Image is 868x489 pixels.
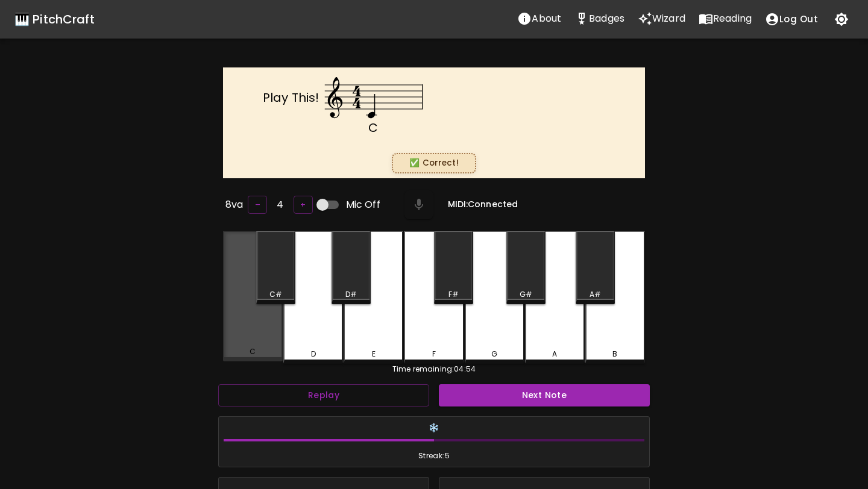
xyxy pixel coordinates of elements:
[294,196,313,214] button: +
[511,7,568,31] button: About
[224,422,644,435] h6: ❄️
[223,364,645,375] div: Time remaining: 04:54
[589,11,624,26] p: Badges
[520,289,532,300] div: G#
[439,384,650,406] button: Next Note
[346,198,380,212] span: Mic Off
[218,384,429,406] button: Replay
[248,196,267,214] button: –
[225,196,243,213] h6: 8va
[532,11,561,26] p: About
[263,89,319,106] text: Play This!
[14,10,95,29] a: 🎹 PitchCraft
[491,349,497,360] div: G
[511,7,568,32] a: About
[758,7,825,32] button: account of current user
[568,7,631,32] a: Stats
[448,289,459,300] div: F#
[652,11,685,26] p: Wizard
[372,349,376,360] div: E
[345,289,357,300] div: D#
[631,7,692,32] a: Wizard
[590,289,601,300] div: A#
[448,198,518,211] h6: MIDI: Connected
[432,349,436,360] div: F
[713,11,752,26] p: Reading
[692,7,758,32] a: Reading
[224,450,644,462] span: Streak: 5
[692,7,758,31] button: Reading
[568,7,631,31] button: Stats
[552,349,557,360] div: A
[368,119,378,136] text: C
[277,196,283,213] h6: 4
[631,7,692,31] button: Wizard
[612,349,617,360] div: B
[269,289,282,300] div: C#
[311,349,316,360] div: D
[250,346,256,357] div: C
